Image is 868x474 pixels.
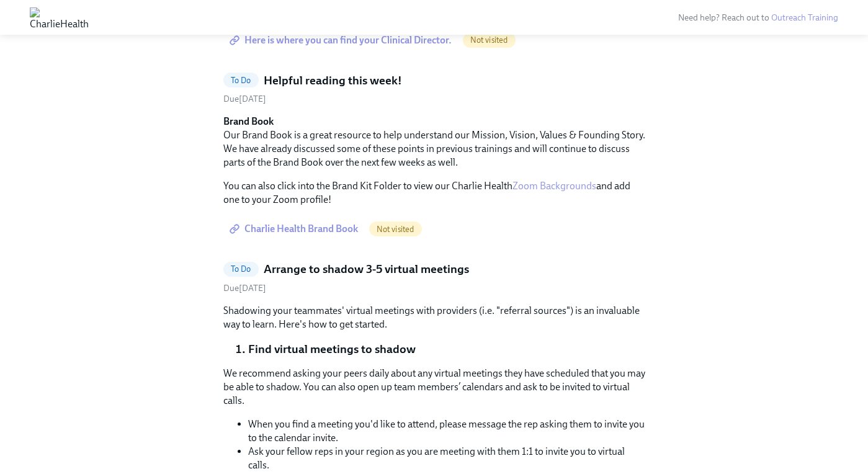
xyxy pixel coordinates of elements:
span: Friday, September 26th 2025, 7:00 am [223,94,266,104]
a: To DoArrange to shadow 3-5 virtual meetingsDue[DATE] [223,261,645,294]
strong: Brand Book [223,115,274,127]
h5: Helpful reading this week! [264,73,402,89]
span: Need help? Reach out to [678,12,838,23]
img: CharlieHealth [30,7,89,27]
span: Not visited [369,225,422,234]
span: To Do [223,76,259,85]
span: To Do [223,264,259,274]
span: Here is where you can find your Clinical Director. [232,34,452,47]
a: Here is where you can find your Clinical Director. [223,28,460,53]
li: When you find a meeting you'd like to attend, please message the rep asking them to invite you to... [248,418,645,445]
p: Shadowing your teammates' virtual meetings with providers (i.e. "referral sources") is an invalua... [223,304,645,331]
a: To DoHelpful reading this week!Due[DATE] [223,73,645,105]
a: Outreach Training [771,12,838,23]
p: Our Brand Book is a great resource to help understand our Mission, Vision, Values & Founding Stor... [223,115,645,169]
p: You can also click into the Brand Kit Folder to view our Charlie Health and add one to your Zoom ... [223,179,645,207]
p: We recommend asking your peers daily about any virtual meetings they have scheduled that you may ... [223,367,645,408]
li: Find virtual meetings to shadow [248,341,645,357]
a: Zoom Backgrounds [512,180,596,192]
h5: Arrange to shadow 3-5 virtual meetings [264,261,469,277]
li: Ask your fellow reps in your region as you are meeting with them 1:1 to invite you to virtual calls. [248,445,645,472]
span: Not visited [463,35,516,45]
span: Charlie Health Brand Book [232,223,358,235]
a: Charlie Health Brand Book [223,217,367,241]
span: Tuesday, September 30th 2025, 7:00 am [223,283,266,293]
